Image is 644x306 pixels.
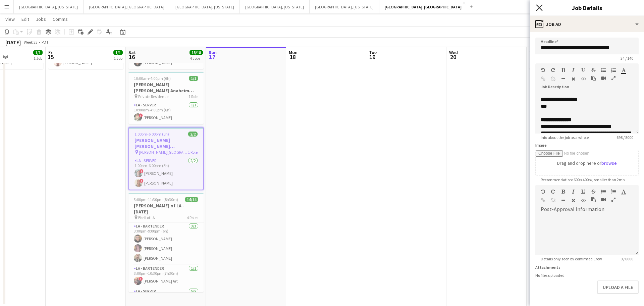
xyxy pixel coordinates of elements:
span: 3:00pm-11:30pm (8h30m) [134,197,178,202]
h3: [PERSON_NAME] of LA - [DATE] [128,203,204,215]
app-card-role: LA - Bartender3/33:00pm-9:00pm (6h)[PERSON_NAME][PERSON_NAME][PERSON_NAME] [128,222,204,265]
span: Info about the job as a whole [535,135,594,140]
div: [DATE] [5,39,21,46]
button: [GEOGRAPHIC_DATA], [US_STATE] [170,0,240,13]
button: Unordered List [601,189,606,194]
button: HTML Code [581,198,586,203]
button: Text Color [621,67,626,73]
h3: [PERSON_NAME] [PERSON_NAME] [PERSON_NAME] [DATE] [129,137,203,149]
a: Edit [19,15,32,23]
span: Wed [449,49,458,55]
button: Redo [551,189,555,194]
div: 4 Jobs [190,56,203,61]
span: 15 [47,53,54,61]
span: Details only seen by confirmed Crew [535,256,607,261]
span: ! [140,169,144,173]
div: PDT [42,40,49,45]
a: Comms [50,15,70,23]
button: Clear Formatting [571,76,576,82]
span: 20 [448,53,458,61]
span: Fri [48,49,54,55]
span: 10:00am-4:00pm (6h) [134,76,171,81]
span: 1:00pm-6:00pm (5h) [135,132,169,137]
span: 19 [368,53,377,61]
span: 1/1 [33,50,43,55]
span: View [5,16,15,22]
span: Comms [53,16,68,22]
button: [GEOGRAPHIC_DATA], [US_STATE] [14,0,84,13]
button: Insert video [601,197,606,202]
button: Ordered List [611,67,616,73]
span: ! [139,113,143,117]
div: Job Ad [530,16,644,32]
span: 17 [208,53,217,61]
div: 1 Job [114,56,122,61]
button: Bold [561,67,566,73]
button: Paste as plain text [591,197,596,202]
button: Redo [551,67,555,73]
span: Edit [21,16,29,22]
span: Sat [128,49,136,55]
button: Ordered List [611,189,616,194]
button: Horizontal Line [561,76,566,82]
button: Strikethrough [591,67,596,73]
a: View [3,15,17,23]
button: Fullscreen [611,197,616,202]
button: [GEOGRAPHIC_DATA], [GEOGRAPHIC_DATA] [379,0,467,13]
span: Thu [529,49,538,55]
div: No files uploaded. [535,273,639,278]
button: Unordered List [601,67,606,73]
span: Mon [289,49,298,55]
button: Bold [561,189,566,194]
span: Ebell of LA [138,215,155,220]
span: Recommendation: 600 x 400px, smaller than 2mb [535,177,630,182]
button: [GEOGRAPHIC_DATA], [US_STATE] [310,0,379,13]
span: Sun [209,49,217,55]
button: Clear Formatting [571,198,576,203]
span: 18 [288,53,298,61]
button: [GEOGRAPHIC_DATA], [US_STATE] [240,0,310,13]
div: 3:00pm-11:30pm (8h30m)14/14[PERSON_NAME] of LA - [DATE] Ebell of LA4 RolesLA - Bartender3/33:00pm... [128,193,204,292]
button: Italic [571,189,576,194]
span: Jobs [36,16,46,22]
h3: [PERSON_NAME] [PERSON_NAME] Anaheim [DATE] [128,82,204,94]
span: 18/18 [190,50,203,55]
span: Private Residence [138,94,168,99]
span: 2/2 [188,132,198,137]
a: Jobs [33,15,49,23]
app-card-role: LA - Server1/110:00am-4:00pm (6h)![PERSON_NAME] [128,101,204,124]
button: Text Color [621,189,626,194]
button: Underline [581,189,586,194]
span: 0 / 8000 [615,256,639,261]
h3: Job Details [530,3,644,12]
button: Underline [581,67,586,73]
button: Fullscreen [611,75,616,81]
span: 16 [127,53,136,61]
button: Italic [571,67,576,73]
button: Strikethrough [591,189,596,194]
span: ! [140,179,144,183]
span: Week 33 [22,40,39,45]
span: ! [139,277,143,281]
button: [GEOGRAPHIC_DATA], [GEOGRAPHIC_DATA] [84,0,170,13]
app-job-card: 10:00am-4:00pm (6h)1/1[PERSON_NAME] [PERSON_NAME] Anaheim [DATE] Private Residence1 RoleLA - Serv... [128,72,204,124]
div: 1 Job [34,56,42,61]
span: 698 / 8000 [611,135,639,140]
span: 14/14 [185,197,198,202]
app-card-role: LA - Bartender1/13:00pm-10:30pm (7h30m)![PERSON_NAME] Art [128,265,204,288]
button: Undo [541,189,545,194]
button: Paste as plain text [591,75,596,81]
app-job-card: 1:00pm-6:00pm (5h)2/2[PERSON_NAME] [PERSON_NAME] [PERSON_NAME] [DATE] [PERSON_NAME][GEOGRAPHIC_DA... [128,127,204,190]
span: 21 [528,53,538,61]
span: 1 Role [189,94,198,99]
button: Horizontal Line [561,198,566,203]
span: 1 Role [188,150,198,155]
span: 4 Roles [187,215,198,220]
button: HTML Code [581,76,586,82]
button: Insert video [601,75,606,81]
span: [PERSON_NAME][GEOGRAPHIC_DATA][DEMOGRAPHIC_DATA] [139,150,188,155]
button: Undo [541,67,545,73]
span: 34 / 140 [615,56,639,61]
app-card-role: LA - Server2/21:00pm-6:00pm (5h)![PERSON_NAME]![PERSON_NAME] [129,157,203,190]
